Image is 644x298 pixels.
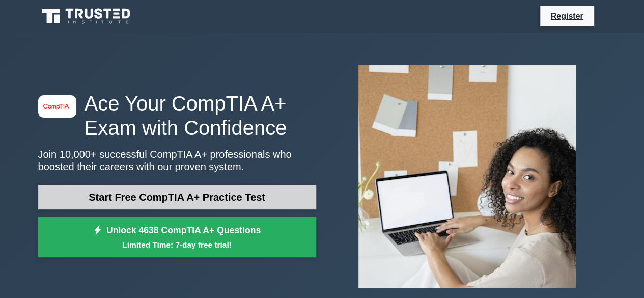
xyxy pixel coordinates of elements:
[38,185,316,209] a: Start Free CompTIA A+ Practice Test
[51,239,303,251] small: Limited Time: 7-day free trial!
[38,91,316,140] h1: Ace Your CompTIA A+ Exam with Confidence
[38,217,316,258] a: Unlock 4638 CompTIA A+ QuestionsLimited Time: 7-day free trial!
[544,10,589,22] a: Register
[38,148,316,173] p: Join 10,000+ successful CompTIA A+ professionals who boosted their careers with our proven system.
